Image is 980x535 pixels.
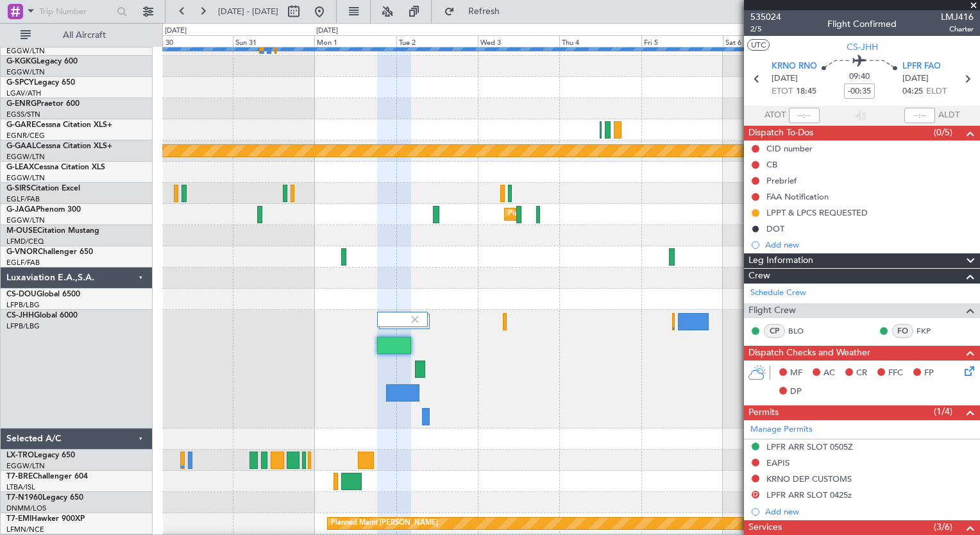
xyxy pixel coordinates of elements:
[6,494,83,502] a: T7-N1960Legacy 650
[750,423,813,436] a: Manage Permits
[926,85,947,98] span: ELDT
[752,491,759,498] button: D
[396,35,478,47] div: Tue 2
[6,100,80,108] a: G-ENRGPraetor 600
[6,248,38,256] span: G-VNOR
[6,152,45,162] a: EGGW/LTN
[6,473,33,480] span: T7-BRE
[6,185,80,192] a: G-SIRSCitation Excel
[934,126,952,139] span: (0/5)
[764,324,785,338] div: CP
[6,67,45,77] a: EGGW/LTN
[6,185,31,192] span: G-SIRS
[827,17,897,31] div: Flight Confirmed
[765,109,786,122] span: ATOT
[941,10,974,24] span: LMJ416
[766,191,829,202] div: FAA Notification
[856,367,867,380] span: CR
[750,10,781,24] span: 535024
[6,312,78,319] a: CS-JHHGlobal 6000
[6,321,40,331] a: LFPB/LBG
[788,325,817,337] a: BLO
[6,482,35,492] a: LTBA/ISL
[902,85,923,98] span: 04:25
[6,515,31,523] span: T7-EMI
[766,175,797,186] div: Prebrief
[748,303,796,318] span: Flight Crew
[6,121,36,129] span: G-GARE
[6,46,45,56] a: EGGW/LTN
[6,121,112,129] a: G-GARECessna Citation XLS+
[6,300,40,310] a: LFPB/LBG
[33,31,135,40] span: All Aircraft
[748,520,782,535] span: Services
[750,287,806,300] a: Schedule Crew
[316,26,338,37] div: [DATE]
[6,164,105,171] a: G-LEAXCessna Citation XLS
[6,258,40,267] a: EGLF/FAB
[6,110,40,119] a: EGSS/STN
[765,239,974,250] div: Add new
[6,473,88,480] a: T7-BREChallenger 604
[151,35,232,47] div: Sat 30
[6,248,93,256] a: G-VNORChallenger 650
[314,35,396,47] div: Mon 1
[6,494,42,502] span: T7-N1960
[6,216,45,225] a: EGGW/LTN
[6,58,37,65] span: G-KGKG
[6,89,41,98] a: LGAV/ATH
[6,515,85,523] a: T7-EMIHawker 900XP
[938,109,959,122] span: ALDT
[6,206,81,214] a: G-JAGAPhenom 300
[748,269,770,284] span: Crew
[888,367,903,380] span: FFC
[6,206,36,214] span: G-JAGA
[849,71,870,83] span: 09:40
[6,142,36,150] span: G-GAAL
[766,457,790,468] div: EAPIS
[331,514,438,533] div: Planned Maint [PERSON_NAME]
[766,441,853,452] div: LPFR ARR SLOT 0505Z
[6,504,46,513] a: DNMM/LOS
[824,367,835,380] span: AC
[748,126,813,140] span: Dispatch To-Dos
[6,164,34,171] span: G-LEAX
[409,314,421,325] img: gray-close.svg
[641,35,723,47] div: Fri 5
[6,173,45,183] a: EGGW/LTN
[748,253,813,268] span: Leg Information
[917,325,945,337] a: FKP
[6,452,34,459] span: LX-TRO
[772,60,817,73] span: KRNO RNO
[934,405,952,418] span: (1/4)
[6,291,80,298] a: CS-DOUGlobal 6500
[6,227,99,235] a: M-OUSECitation Mustang
[902,72,929,85] span: [DATE]
[165,26,187,37] div: [DATE]
[750,24,781,35] span: 2/5
[6,452,75,459] a: LX-TROLegacy 650
[790,386,802,398] span: DP
[6,194,40,204] a: EGLF/FAB
[14,25,139,46] button: All Aircraft
[790,367,802,380] span: MF
[6,227,37,235] span: M-OUSE
[6,100,37,108] span: G-ENRG
[766,159,777,170] div: CB
[478,35,559,47] div: Wed 3
[748,346,870,361] span: Dispatch Checks and Weather
[766,489,852,500] div: LPFR ARR SLOT 0425z
[6,142,112,150] a: G-GAALCessna Citation XLS+
[39,2,113,21] input: Trip Number
[6,79,75,87] a: G-SPCYLegacy 650
[766,143,813,154] div: CID number
[924,367,934,380] span: FP
[457,7,511,16] span: Refresh
[796,85,816,98] span: 18:45
[6,525,44,534] a: LFMN/NCE
[438,1,515,22] button: Refresh
[6,312,34,319] span: CS-JHH
[765,506,974,517] div: Add new
[6,131,45,140] a: EGNR/CEG
[748,405,779,420] span: Permits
